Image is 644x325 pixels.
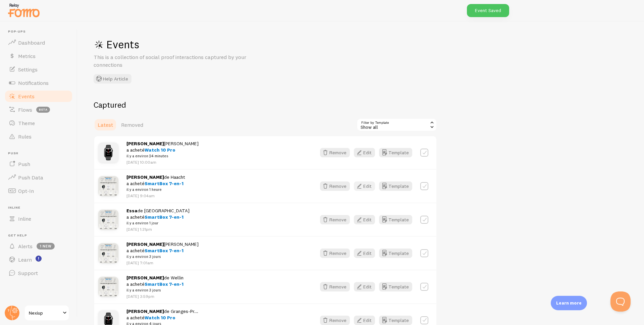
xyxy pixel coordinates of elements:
button: Edit [354,181,375,191]
span: [PERSON_NAME] a acheté [126,241,199,260]
span: SmartBox 7-en-1 [145,214,183,220]
strong: [PERSON_NAME] [126,308,164,314]
span: Inline [18,215,31,222]
p: [DATE] 7:01am [126,260,199,266]
span: Push [18,161,30,167]
span: de [GEOGRAPHIC_DATA] a acheté [126,208,190,226]
img: BoxIphone_Prod_09_small.jpg [98,176,118,196]
span: Notifications [18,79,49,86]
span: Settings [18,66,38,73]
span: de Wellin a acheté [126,275,183,293]
button: Edit [354,249,375,258]
a: Rules [4,130,73,143]
a: Push Data [4,171,73,184]
img: fomo-relay-logo-orange.svg [7,2,41,19]
strong: [PERSON_NAME] [126,241,164,247]
button: Remove [320,316,350,325]
a: Metrics [4,49,73,63]
a: Push [4,157,73,171]
a: Edit [354,215,379,224]
a: Edit [354,249,379,258]
button: Template [379,148,412,157]
strong: Essa [126,208,138,214]
p: Learn more [556,300,582,306]
small: il y a environ 1 jour [126,220,190,226]
button: Edit [354,316,375,325]
div: Learn more [551,296,587,310]
svg: <p>Watch New Feature Tutorials!</p> [36,256,42,262]
button: Edit [354,282,375,291]
span: Push Data [18,174,43,181]
button: Template [379,249,412,258]
span: SmartBox 7-en-1 [145,281,183,287]
button: Remove [320,181,350,191]
small: il y a environ 24 minutes [126,153,199,159]
button: Remove [320,215,350,224]
a: Latest [94,118,117,131]
a: Flows beta [4,103,73,116]
span: Metrics [18,53,36,59]
iframe: Help Scout Beacon - Open [610,291,631,312]
span: Inline [8,206,73,210]
span: Alerts [18,243,33,250]
a: Notifications [4,76,73,90]
small: il y a environ 1 heure [126,186,185,193]
p: This is a collection of social proof interactions captured by your connections [94,53,255,69]
a: Opt-In [4,184,73,198]
strong: [PERSON_NAME] [126,174,164,180]
span: Nexiup [29,309,61,317]
a: Dashboard [4,36,73,49]
img: BoxIphone_Prod_09_small.jpg [98,243,118,263]
span: Theme [18,120,35,126]
span: Get Help [8,233,73,238]
small: il y a environ 3 jours [126,287,183,293]
a: Edit [354,148,379,157]
h1: Events [94,38,295,51]
a: Edit [354,282,379,291]
span: Rules [18,133,32,140]
a: Theme [4,116,73,130]
span: Pop-ups [8,30,73,34]
small: il y a environ 3 jours [126,254,199,260]
strong: [PERSON_NAME] [126,141,164,147]
button: Edit [354,148,375,157]
span: Latest [98,121,113,128]
a: Edit [354,316,379,325]
span: Watch 10 Pro [145,147,175,153]
p: [DATE] 9:04am [126,193,185,199]
span: Learn [18,256,32,263]
button: Template [379,316,412,325]
a: Nexiup [24,305,69,321]
button: Template [379,215,412,224]
div: Show all [357,118,437,131]
span: Support [18,270,38,276]
span: SmartBox 7-en-1 [145,248,183,254]
span: Removed [121,121,143,128]
span: SmartBox 7-en-1 [145,180,183,186]
a: Settings [4,63,73,76]
button: Template [379,282,412,291]
a: Removed [117,118,147,131]
button: Help Article [94,74,131,84]
h2: Captured [94,100,437,110]
span: Dashboard [18,39,45,46]
span: Flows [18,106,32,113]
span: beta [36,107,50,113]
div: Event Saved [467,4,509,17]
button: Remove [320,148,350,157]
button: Template [379,181,412,191]
a: Inline [4,212,73,225]
span: Opt-In [18,187,34,194]
img: BoxIphone_Prod_09_small.jpg [98,210,118,230]
img: BoxIphone_Prod_09_small.jpg [98,277,118,297]
a: Events [4,90,73,103]
a: Edit [354,181,379,191]
a: Learn [4,253,73,266]
p: [DATE] 1:31pm [126,226,190,232]
span: Watch 10 Pro [145,315,175,321]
